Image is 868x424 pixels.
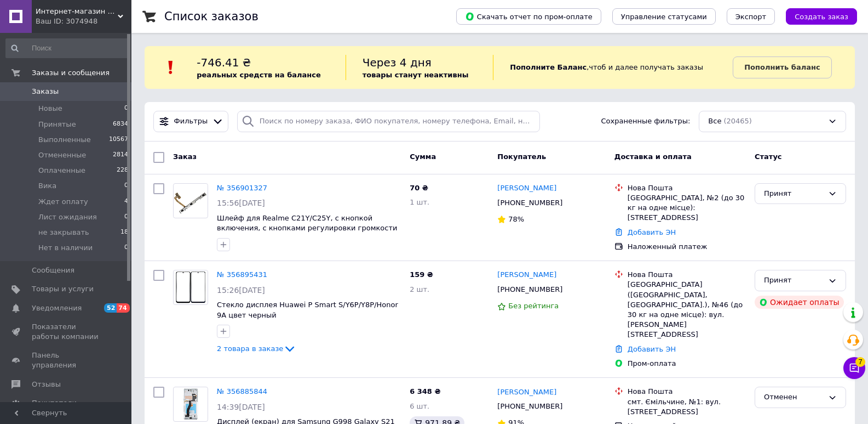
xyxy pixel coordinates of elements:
[410,184,428,192] span: 70 ₴
[174,185,208,216] img: Фото товару
[5,38,129,58] input: Поиск
[735,13,766,21] span: Экспорт
[124,104,128,114] span: 0
[117,303,129,313] span: 74
[628,397,746,417] div: смт. Ємільчине, №1: вул. [STREET_ADDRESS]
[217,199,265,207] span: 15:56[DATE]
[32,380,61,389] span: Отзывы
[217,214,397,233] a: Шлейф для Realme C21Y/C25Y, с кнопкой включения, с кнопками регулировки громкости
[708,116,721,127] span: Все
[32,322,101,342] span: Показатели работы компании
[465,12,593,21] span: Скачать отчет по пром-оплате
[32,265,74,275] span: Сообщения
[493,55,733,80] div: , чтоб и далее получать заказы
[628,183,746,193] div: Нова Пошта
[410,402,429,410] span: 6 шт.
[32,398,77,408] span: Покупатели
[237,111,540,132] input: Поиск по номеру заказа, ФИО покупателя, номеру телефона, Email, номеру накладной
[497,183,556,194] a: [PERSON_NAME]
[410,270,433,279] span: 159 ₴
[497,387,556,398] a: [PERSON_NAME]
[173,387,208,422] a: Фото товару
[764,188,824,200] div: Принят
[38,135,91,145] span: Выполненные
[614,152,692,161] span: Доставка и оплата
[173,152,197,161] span: Заказ
[727,8,775,25] button: Экспорт
[755,152,782,161] span: Статус
[175,270,206,304] img: Фото товару
[601,116,691,127] span: Сохраненные фильтры:
[36,7,118,16] span: Интернет-магазин "Smatek"
[410,198,429,206] span: 1 шт.
[217,286,265,295] span: 15:26[DATE]
[173,270,208,305] a: Фото товару
[38,120,76,129] span: Принятые
[38,150,86,160] span: Отмененные
[363,56,432,69] span: Через 4 дня
[628,359,746,369] div: Пром-оплата
[32,303,82,313] span: Уведомления
[217,344,283,353] span: 2 товара в заказе
[32,87,59,97] span: Заказы
[764,392,824,403] div: Отменен
[855,354,865,364] span: 7
[363,71,469,79] b: товары станут неактивны
[410,285,429,293] span: 2 шт.
[775,12,857,20] a: Создать заказ
[197,71,321,79] b: реальных средств на балансе
[612,8,716,25] button: Управление статусами
[104,303,117,313] span: 52
[628,193,746,223] div: [GEOGRAPHIC_DATA], №2 (до 30 кг на одне місце): [STREET_ADDRESS]
[495,399,565,414] div: [PHONE_NUMBER]
[217,270,267,279] a: № 356895431
[733,56,831,78] a: Пополнить баланс
[217,403,265,411] span: 14:39[DATE]
[410,387,440,395] span: 6 348 ₴
[38,243,93,253] span: Нет в наличии
[124,181,128,191] span: 0
[628,270,746,280] div: Нова Пошта
[120,228,128,238] span: 18
[843,357,865,379] button: Чат с покупателем7
[217,344,296,353] a: 2 товара в заказе
[217,184,267,192] a: № 356901327
[723,117,752,125] span: (20465)
[174,116,208,127] span: Фильтры
[628,228,676,236] a: Добавить ЭН
[628,280,746,340] div: [GEOGRAPHIC_DATA] ([GEOGRAPHIC_DATA], [GEOGRAPHIC_DATA].), №46 (до 30 кг на одне місце): вул. [PE...
[456,8,601,25] button: Скачать отчет по пром-оплате
[755,296,844,309] div: Ожидает оплаты
[117,166,128,176] span: 228
[124,243,128,253] span: 0
[38,228,89,238] span: не закрывать
[628,242,746,252] div: Наложенный платеж
[38,104,62,114] span: Новые
[32,350,101,370] span: Панель управления
[113,120,128,129] span: 6834
[163,59,179,76] img: :exclamation:
[495,282,565,297] div: [PHONE_NUMBER]
[628,387,746,397] div: Нова Пошта
[38,181,56,191] span: Вика
[38,212,97,222] span: Лист ожидания
[510,63,587,71] b: Пополните Баланс
[109,135,128,145] span: 10567
[410,152,436,161] span: Сумма
[173,183,208,218] a: Фото товару
[497,152,546,161] span: Покупатель
[621,13,707,21] span: Управление статусами
[795,13,848,21] span: Создать заказ
[113,150,128,160] span: 2814
[497,270,556,280] a: [PERSON_NAME]
[786,8,857,25] button: Создать заказ
[124,197,128,207] span: 4
[508,215,524,223] span: 78%
[628,345,676,353] a: Добавить ЭН
[764,275,824,286] div: Принят
[124,212,128,222] span: 0
[182,387,199,421] img: Фото товару
[508,302,559,310] span: Без рейтинга
[32,68,110,78] span: Заказы и сообщения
